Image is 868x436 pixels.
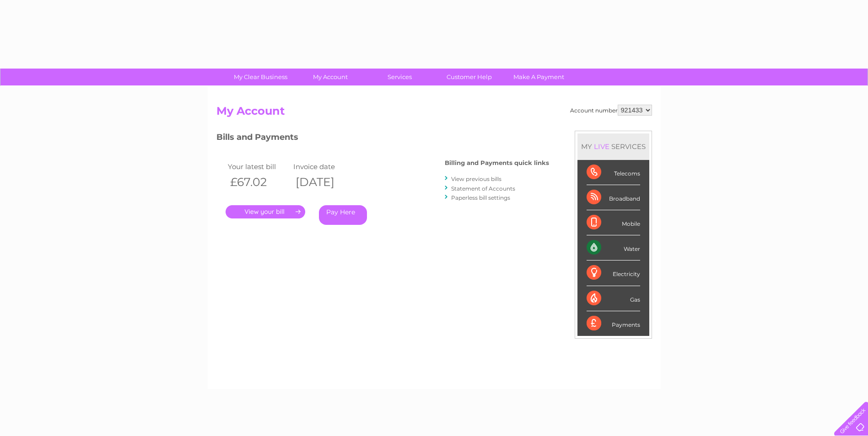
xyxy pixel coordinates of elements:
[216,131,549,147] h3: Bills and Payments
[226,205,305,218] a: .
[577,133,649,160] div: MY SERVICES
[319,205,367,225] a: Pay Here
[291,173,357,191] th: [DATE]
[587,311,640,336] div: Payments
[587,185,640,210] div: Broadband
[570,105,652,116] div: Account number
[291,160,357,173] td: Invoice date
[587,286,640,311] div: Gas
[587,261,640,286] div: Electricity
[587,235,640,261] div: Water
[451,194,510,201] a: Paperless bill settings
[451,185,515,192] a: Statement of Accounts
[431,69,507,85] a: Customer Help
[451,175,501,182] a: View previous bills
[226,160,291,173] td: Your latest bill
[223,69,298,85] a: My Clear Business
[445,160,549,166] h4: Billing and Payments quick links
[587,210,640,235] div: Mobile
[292,69,368,85] a: My Account
[226,173,291,191] th: £67.02
[592,142,611,151] div: LIVE
[587,160,640,185] div: Telecoms
[501,69,577,85] a: Make A Payment
[216,105,652,122] h2: My Account
[362,69,437,85] a: Services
